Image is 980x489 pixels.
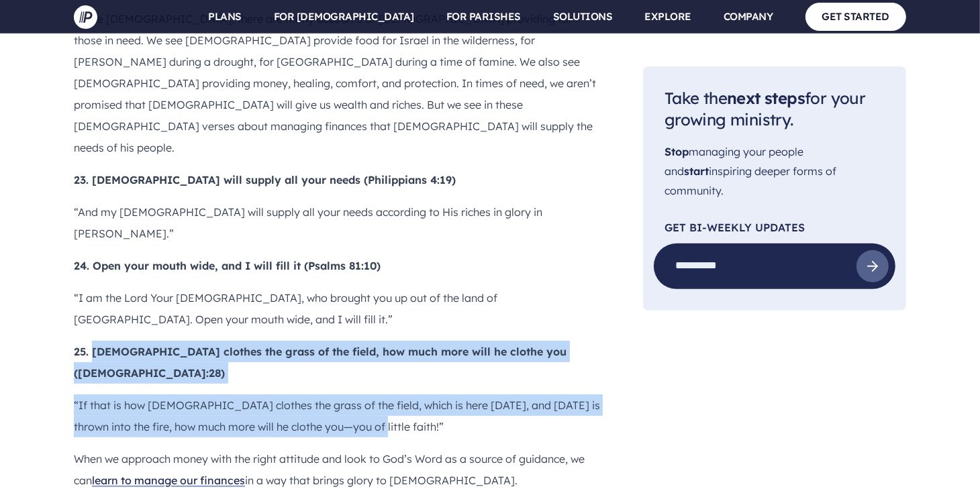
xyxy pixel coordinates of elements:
[665,87,865,129] span: Take the for your growing ministry.
[684,164,709,177] span: start
[74,173,456,186] b: 23. [DEMOGRAPHIC_DATA] will supply all your needs (Philippians 4:19)
[74,394,600,437] p: “If that is how [DEMOGRAPHIC_DATA] clothes the grass of the field, which is here [DATE], and [DAT...
[92,474,245,487] a: learn to manage our finances
[727,87,805,107] span: next steps
[74,8,600,158] p: In the [DEMOGRAPHIC_DATA], there are many accounts of [DEMOGRAPHIC_DATA] providing for those in n...
[665,145,689,158] span: Stop
[805,3,907,30] a: GET STARTED
[665,221,885,232] p: Get Bi-Weekly Updates
[74,259,381,272] b: 24. Open your mouth wide, and I will fill it (Psalms 81:10)
[74,345,567,380] b: 25. [DEMOGRAPHIC_DATA] clothes the grass of the field, how much more will he clothe you ([DEMOGRA...
[74,201,600,244] p: “And my [DEMOGRAPHIC_DATA] will supply all your needs according to His riches in glory in [PERSON...
[74,287,600,330] p: “I am the Lord Your [DEMOGRAPHIC_DATA], who brought you up out of the land of [GEOGRAPHIC_DATA]. ...
[665,142,885,200] p: managing your people and inspiring deeper forms of community.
